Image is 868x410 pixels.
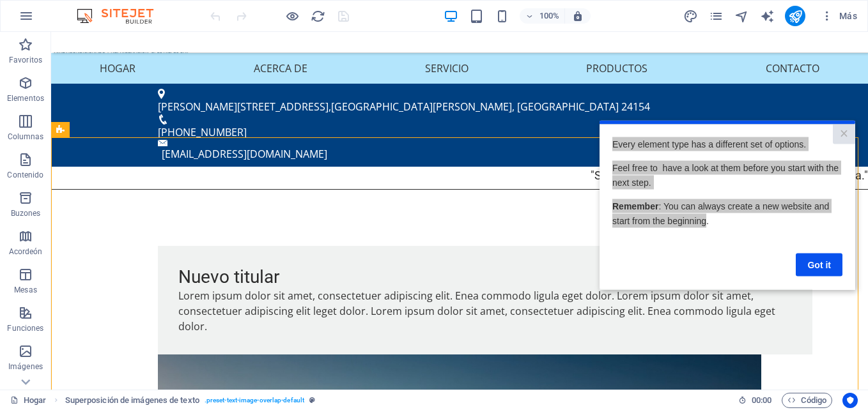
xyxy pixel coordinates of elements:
span: Remember [13,80,59,91]
i: Reload page [311,9,325,24]
font: Más [839,11,857,21]
button: Código [782,393,832,408]
i: Publish [788,9,803,24]
font: Código [801,393,826,408]
p: Acordeón [9,247,43,257]
a: [EMAIL_ADDRESS][DOMAIN_NAME] [111,115,276,129]
i: On resize automatically adjust zoom level to fit chosen device. [572,10,584,22]
p: Elementos [7,93,44,103]
font: Hogar [24,393,46,408]
button: Click here to leave preview mode and continue editing [284,8,300,24]
button: Centrados en el usuario [842,393,858,408]
button: navegante [734,8,749,24]
span: 24154 [570,68,599,82]
button: diseño [683,8,698,24]
button: recargar [310,8,325,24]
button: text_generator [759,8,775,24]
span: [PHONE_NUMBER] [107,93,196,107]
span: [GEOGRAPHIC_DATA][PERSON_NAME], [GEOGRAPHIC_DATA] [280,68,568,82]
span: : [761,395,763,405]
button: Más [816,6,862,26]
span: . preset-text-image-overlap-default [205,393,304,408]
h6: Session time [738,393,772,408]
p: Buzones [11,208,41,218]
i: This element is a customizable preset [309,397,315,404]
span: Click to select. Double-click to edit [65,393,199,408]
button: Páginas [708,8,724,24]
p: Imágenes [8,361,43,372]
p: Funciones [7,323,43,333]
p: Mesas [14,285,37,295]
p: Favoritos [9,55,42,65]
span: Feel free to have a look at them before you start with the next step. [13,42,239,66]
span: 00 00 [752,393,771,408]
span: Every element type has a different set of options. [13,19,206,29]
span: : You can always create a new website and start from the beginning. [13,80,229,105]
p: Contenido [7,170,43,180]
button: publicar [785,6,805,26]
img: Logotipo del editor [74,8,169,24]
span: [PERSON_NAME][STREET_ADDRESS] [107,68,277,82]
a: Got it [196,133,243,156]
p: , [107,67,700,82]
h6: 100% [539,8,559,24]
a: Close modal [233,4,256,24]
p: Columnas [8,132,44,142]
i: Pages (Ctrl+Alt+S) [709,9,724,24]
button: 100% [520,8,565,24]
nav: pan rallado [65,393,315,408]
a: Click to cancel selection. Double-click to open Pages [10,393,47,408]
